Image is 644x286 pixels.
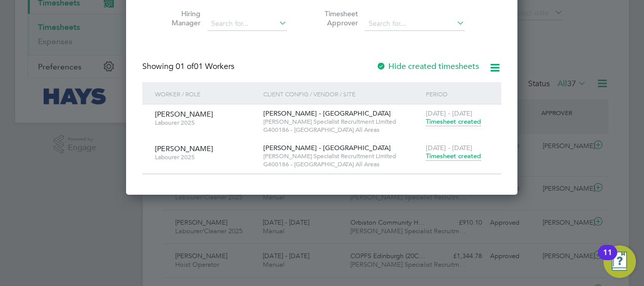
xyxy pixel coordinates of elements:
span: [PERSON_NAME] [155,110,213,119]
input: Search for... [365,17,465,31]
span: [PERSON_NAME] [155,144,213,153]
span: [DATE] - [DATE] [426,144,472,152]
button: Open Resource Center, 11 new notifications [603,245,636,278]
span: [DATE] - [DATE] [426,109,472,118]
label: Hide created timesheets [376,61,479,71]
span: Timesheet created [426,117,481,126]
span: [PERSON_NAME] Specialist Recruitment Limited [263,152,421,160]
input: Search for... [208,17,287,31]
span: G400186 - [GEOGRAPHIC_DATA] All Areas [263,126,421,134]
span: Labourer 2025 [155,119,256,127]
div: Showing [142,61,236,72]
span: [PERSON_NAME] - [GEOGRAPHIC_DATA] [263,109,391,118]
div: Period [423,82,491,105]
div: Client Config / Vendor / Site [261,82,423,105]
span: 01 Workers [176,61,234,71]
div: 11 [603,253,612,266]
span: Labourer 2025 [155,153,256,161]
div: Worker / Role [152,82,261,105]
label: Timesheet Approver [312,9,358,27]
label: Hiring Manager [155,9,200,27]
span: [PERSON_NAME] - [GEOGRAPHIC_DATA] [263,144,391,152]
span: Timesheet created [426,152,481,161]
span: [PERSON_NAME] Specialist Recruitment Limited [263,118,421,126]
span: G400186 - [GEOGRAPHIC_DATA] All Areas [263,160,421,168]
span: 01 of [176,61,194,71]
